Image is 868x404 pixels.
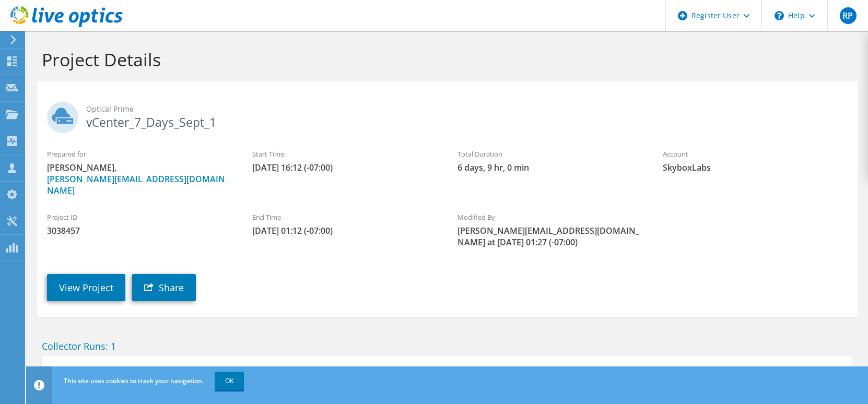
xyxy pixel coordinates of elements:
[215,372,244,390] a: OK
[458,149,642,159] label: Total Duration
[840,7,857,24] span: RP
[86,103,847,115] span: Optical Prime
[663,149,847,159] label: Account
[47,274,125,301] a: View Project
[47,162,231,196] span: [PERSON_NAME],
[42,49,847,70] h1: Project Details
[775,11,784,20] svg: \n
[252,162,437,173] span: [DATE] 16:12 (-07:00)
[47,173,229,196] a: [PERSON_NAME][EMAIL_ADDRESS][DOMAIN_NAME]
[47,225,231,236] span: 3038457
[132,274,196,301] a: Share
[458,212,642,222] label: Modified By
[252,212,437,222] label: End Time
[252,149,437,159] label: Start Time
[252,225,437,236] span: [DATE] 01:12 (-07:00)
[47,102,847,128] h2: vCenter_7_Days_Sept_1
[458,162,642,173] span: 6 days, 9 hr, 0 min
[42,340,852,352] h2: Collector Runs: 1
[198,366,256,377] b: [PERSON_NAME]
[47,149,231,159] label: Prepared for
[47,212,231,222] label: Project ID
[458,225,642,248] span: [PERSON_NAME][EMAIL_ADDRESS][DOMAIN_NAME] at [DATE] 01:27 (-07:00)
[64,376,204,385] span: This site uses cookies to track your navigation.
[663,162,847,173] span: SkyboxLabs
